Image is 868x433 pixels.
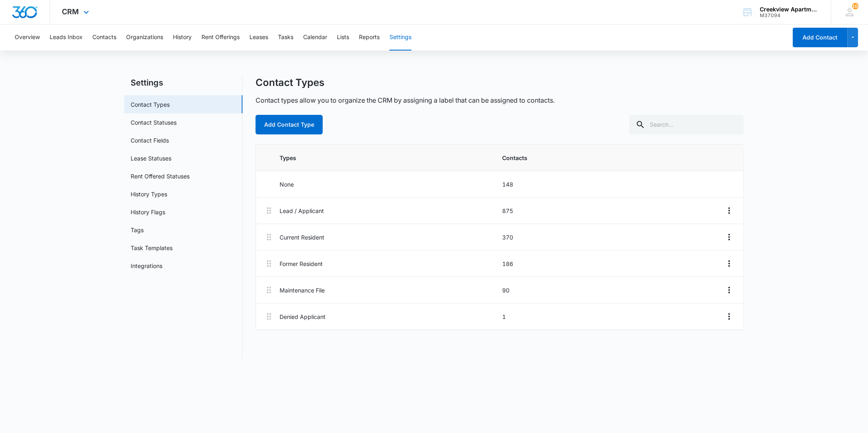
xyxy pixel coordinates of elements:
[256,115,323,134] button: Add Contact Type
[173,24,192,51] button: History
[131,118,177,127] a: Contact Statuses
[131,244,173,252] a: Task Templates
[303,24,327,51] button: Calendar
[280,154,497,162] p: Types
[723,257,735,270] button: Overflow Menu
[723,284,735,297] button: Overflow Menu
[280,207,497,215] p: Lead / Applicant
[278,24,293,51] button: Tasks
[62,7,79,16] span: CRM
[389,24,411,51] button: Settings
[201,24,240,51] button: Rent Offerings
[249,24,268,51] button: Leases
[131,172,190,180] a: Rent Offered Statuses
[131,208,165,216] a: History Flags
[280,312,497,321] p: Denied Applicant
[723,310,735,323] button: Overflow Menu
[280,233,497,242] p: Current Resident
[502,259,720,268] p: 186
[131,136,169,145] a: Contact Fields
[502,286,720,295] p: 90
[502,233,720,242] p: 370
[131,262,162,270] a: Integrations
[50,24,83,51] button: Leads Inbox
[502,207,720,215] p: 875
[793,28,848,47] button: Add Contact
[280,286,497,295] p: Maintenance File
[280,180,497,189] p: None
[280,259,497,268] p: Former Resident
[852,3,859,9] div: notifications count
[852,3,859,9] span: 103
[337,24,349,51] button: Lists
[131,190,167,198] a: History Types
[131,154,171,163] a: Lease Statuses
[124,77,243,89] h2: Settings
[760,13,819,18] div: account id
[502,154,720,162] p: Contacts
[131,100,170,109] a: Contact Types
[502,180,720,189] p: 148
[359,24,380,51] button: Reports
[92,24,116,51] button: Contacts
[723,231,735,244] button: Overflow Menu
[629,115,744,134] input: Search...
[256,95,555,105] p: Contact types allow you to organize the CRM by assigning a label that can be assigned to contacts.
[15,24,40,51] button: Overview
[256,77,324,89] h1: Contact Types
[126,24,163,51] button: Organizations
[502,312,720,321] p: 1
[131,226,144,234] a: Tags
[760,6,819,13] div: account name
[723,204,735,217] button: Overflow Menu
